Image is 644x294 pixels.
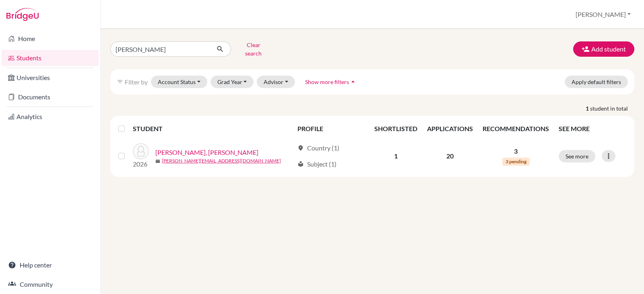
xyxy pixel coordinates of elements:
[2,89,99,105] a: Documents
[422,119,478,138] th: APPLICATIONS
[2,31,99,47] a: Home
[502,158,530,166] span: 3 pending
[133,143,149,159] img: Adrian, Abud Gattas
[305,78,349,85] span: Show more filters
[586,104,590,113] strong: 1
[297,159,336,169] div: Subject (1)
[369,138,422,174] td: 1
[133,119,293,138] th: STUDENT
[110,41,210,57] input: Find student by name...
[155,148,258,157] a: [PERSON_NAME], [PERSON_NAME]
[125,78,148,86] span: Filter by
[2,70,99,86] a: Universities
[117,78,123,85] i: filter_list
[293,119,369,138] th: PROFILE
[422,138,478,174] td: 20
[349,78,357,86] i: arrow_drop_up
[297,143,339,153] div: Country (1)
[298,76,364,88] button: Show more filtersarrow_drop_up
[590,104,634,113] span: student in total
[151,76,207,88] button: Account Status
[554,119,631,138] th: SEE MORE
[231,39,276,60] button: Clear search
[162,157,281,164] a: [PERSON_NAME][EMAIL_ADDRESS][DOMAIN_NAME]
[2,257,99,273] a: Help center
[478,119,554,138] th: RECOMMENDATIONS
[565,76,628,88] button: Apply default filters
[2,50,99,66] a: Students
[559,150,595,162] button: See more
[2,109,99,125] a: Analytics
[297,145,304,151] span: location_on
[572,7,634,22] button: [PERSON_NAME]
[2,276,99,292] a: Community
[369,119,422,138] th: SHORTLISTED
[211,76,254,88] button: Grad Year
[483,146,549,156] p: 3
[573,41,634,57] button: Add student
[257,76,295,88] button: Advisor
[297,161,304,167] span: local_library
[155,159,160,164] span: mail
[133,159,149,169] p: 2026
[6,8,39,21] img: Bridge-U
